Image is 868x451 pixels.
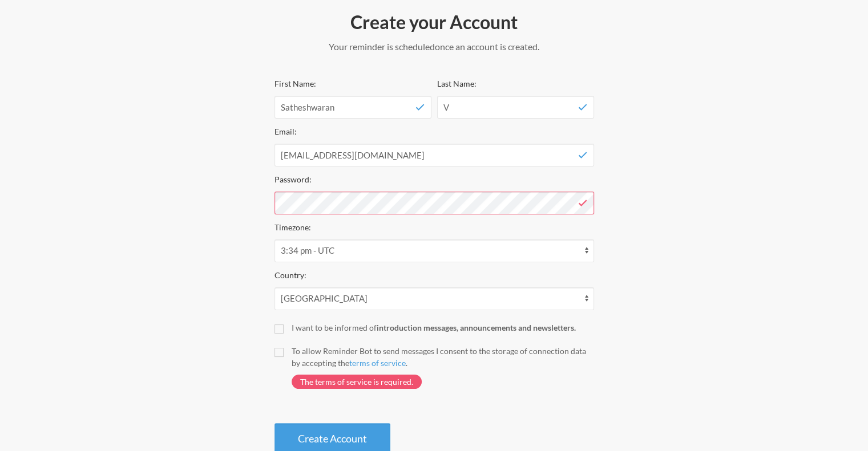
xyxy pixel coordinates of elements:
[274,222,311,232] label: Timezone:
[349,358,406,368] a: terms of service
[274,127,297,136] label: Email:
[437,79,477,88] label: Last Name:
[274,348,284,357] input: To allow Reminder Bot to send messages I consent to the storage of connection data by accepting t...
[274,79,316,88] label: First Name:
[292,375,422,389] span: The terms of service is required.
[292,322,594,334] div: I want to be informed of
[377,323,576,332] strong: introduction messages, announcements and newsletters.
[274,174,312,184] label: Password:
[274,324,284,334] input: I want to be informed ofintroduction messages, announcements and newsletters.
[292,345,594,369] div: To allow Reminder Bot to send messages I consent to the storage of connection data by accepting t...
[274,10,594,34] h2: Create your Account
[274,40,594,54] p: Your reminder is scheduled once an account is created.
[274,270,306,280] label: Country:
